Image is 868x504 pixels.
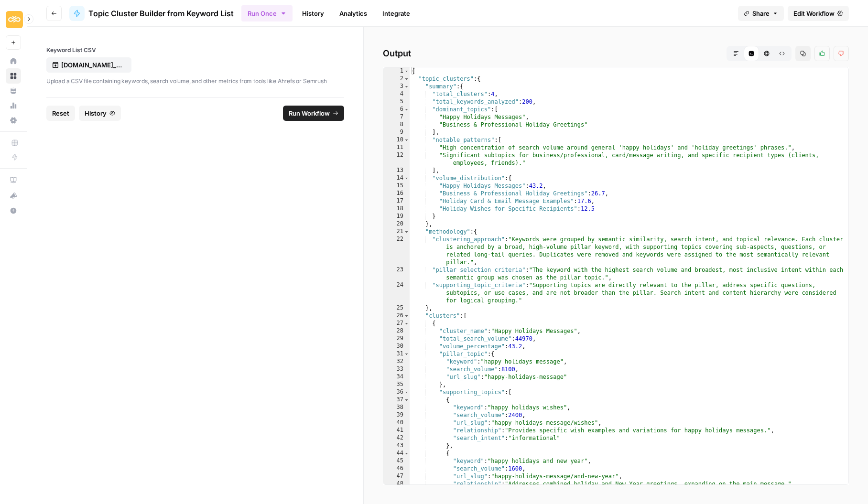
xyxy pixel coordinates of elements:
[383,197,410,205] div: 17
[383,404,410,411] div: 38
[383,113,410,121] div: 7
[404,350,409,358] span: Toggle code folding, rows 31 through 35
[383,442,410,450] div: 43
[404,83,409,90] span: Toggle code folding, rows 3 through 20
[383,98,410,106] div: 5
[383,350,410,358] div: 31
[383,106,410,113] div: 6
[283,106,344,121] button: Run Workflow
[404,228,409,236] span: Toggle code folding, rows 21 through 25
[79,106,121,121] button: History
[46,57,131,73] button: [DOMAIN_NAME]_blog_happy-ho-organic.Positions-us-20250814-2025-08-15T22_01_28Z.csv
[383,419,410,427] div: 40
[46,76,344,86] p: Upload a CSV file containing keywords, search volume, and other metrics from tools like Ahrefs or...
[404,388,409,396] span: Toggle code folding, rows 36 through 464
[241,5,293,21] button: Run Once
[383,90,410,98] div: 4
[383,358,410,365] div: 32
[383,373,410,381] div: 34
[383,312,410,320] div: 26
[6,188,21,203] div: What's new?
[6,172,21,188] a: AirOps Academy
[383,472,410,480] div: 47
[383,167,410,174] div: 13
[383,228,410,236] div: 21
[383,381,410,388] div: 35
[383,182,410,190] div: 15
[6,188,21,203] button: What's new?
[383,388,410,396] div: 36
[6,203,21,218] button: Help + Support
[383,46,849,61] h2: Output
[383,83,410,90] div: 3
[383,434,410,442] div: 42
[383,335,410,343] div: 29
[6,113,21,128] a: Settings
[404,174,409,182] span: Toggle code folding, rows 14 through 19
[6,83,21,98] a: Your Data
[85,108,107,118] span: History
[383,266,410,281] div: 23
[404,75,409,83] span: Toggle code folding, rows 2 through 923
[383,427,410,434] div: 41
[6,11,23,28] img: Sinch Logo
[383,304,410,312] div: 25
[383,365,410,373] div: 33
[383,136,410,144] div: 10
[383,67,410,75] div: 1
[289,108,330,118] span: Run Workflow
[383,327,410,335] div: 28
[738,6,784,21] button: Share
[752,9,770,18] span: Share
[404,136,409,144] span: Toggle code folding, rows 10 through 13
[383,174,410,182] div: 14
[334,6,373,21] a: Analytics
[383,457,410,465] div: 45
[383,205,410,213] div: 18
[788,6,849,21] a: Edit Workflow
[383,411,410,419] div: 39
[296,6,330,21] a: History
[404,450,409,457] span: Toggle code folding, rows 44 through 50
[383,465,410,472] div: 46
[404,67,409,75] span: Toggle code folding, rows 1 through 929
[383,450,410,457] div: 44
[793,9,835,18] span: Edit Workflow
[404,106,409,113] span: Toggle code folding, rows 6 through 9
[383,144,410,151] div: 11
[383,129,410,136] div: 9
[383,396,410,404] div: 37
[383,213,410,220] div: 19
[61,60,122,70] p: [DOMAIN_NAME]_blog_happy-ho-organic.Positions-us-20250814-2025-08-15T22_01_28Z.csv
[46,106,75,121] button: Reset
[88,8,234,19] span: Topic Cluster Builder from Keyword List
[6,68,21,84] a: Browse
[383,236,410,266] div: 22
[404,320,409,327] span: Toggle code folding, rows 27 through 465
[52,108,69,118] span: Reset
[383,121,410,129] div: 8
[383,480,410,488] div: 48
[404,396,409,404] span: Toggle code folding, rows 37 through 43
[383,343,410,350] div: 30
[69,6,234,21] a: Topic Cluster Builder from Keyword List
[6,54,21,69] a: Home
[383,320,410,327] div: 27
[383,151,410,167] div: 12
[46,46,344,54] label: Keyword List CSV
[6,98,21,113] a: Usage
[383,281,410,304] div: 24
[383,190,410,197] div: 16
[377,6,416,21] a: Integrate
[404,312,409,320] span: Toggle code folding, rows 26 through 922
[383,75,410,83] div: 2
[6,8,21,32] button: Workspace: Sinch
[383,220,410,228] div: 20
